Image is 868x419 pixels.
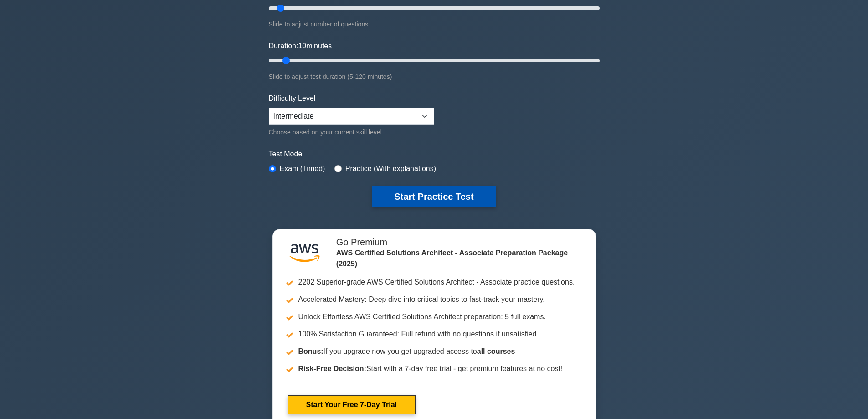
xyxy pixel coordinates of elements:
[298,42,306,50] span: 10
[269,149,600,160] label: Test Mode
[280,163,325,174] label: Exam (Timed)
[288,395,416,414] a: Start Your Free 7-Day Trial
[269,127,434,138] div: Choose based on your current skill level
[269,71,600,82] div: Slide to adjust test duration (5-120 minutes)
[269,41,332,52] label: Duration: minutes
[269,93,316,104] label: Difficulty Level
[372,186,495,207] button: Start Practice Test
[269,19,600,30] div: Slide to adjust number of questions
[345,163,436,174] label: Practice (With explanations)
